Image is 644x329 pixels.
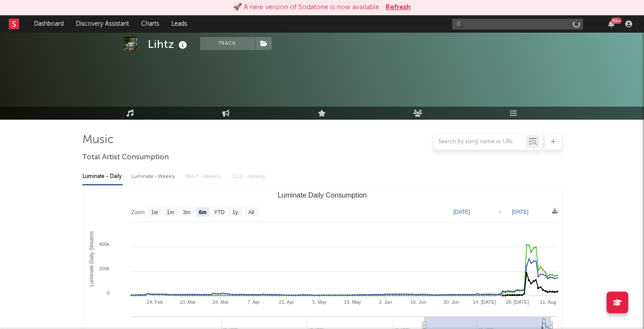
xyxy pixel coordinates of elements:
[70,15,135,33] a: Discovery Assistant
[344,299,361,305] text: 19. May
[312,299,327,305] text: 5. May
[82,169,123,184] div: Luminate - Daily
[497,209,502,215] text: →
[28,15,70,33] a: Dashboard
[99,242,109,247] text: 400k
[505,299,528,305] text: 28. [DATE]
[232,209,238,215] text: 1y
[99,266,109,271] text: 200k
[200,37,255,50] button: Track
[540,299,556,305] text: 11. Aug
[135,15,165,33] a: Charts
[165,15,193,33] a: Leads
[473,299,496,305] text: 14. [DATE]
[385,2,411,13] button: Refresh
[247,299,260,305] text: 7. Apr
[183,209,190,215] text: 3m
[131,169,177,184] div: Luminate - Weekly
[512,209,528,215] text: [DATE]
[88,231,94,286] text: Luminate Daily Streams
[199,209,206,215] text: 6m
[452,19,583,30] input: Search for artists
[147,299,163,305] text: 24. Feb
[151,209,158,215] text: 1w
[443,299,459,305] text: 30. Jun
[131,209,145,215] text: Zoom
[277,191,367,199] text: Luminate Daily Consumption
[434,138,526,145] input: Search by song name or URL
[82,152,169,163] span: Total Artist Consumption
[378,299,392,305] text: 2. Jun
[106,290,109,295] text: 0
[148,37,189,51] div: Lihtz
[214,209,224,215] text: YTD
[608,20,614,27] button: 99+
[279,299,294,305] text: 21. Apr
[453,209,470,215] text: [DATE]
[167,209,174,215] text: 1m
[179,299,196,305] text: 10. Mar
[248,209,254,215] text: All
[212,299,229,305] text: 24. Mar
[410,299,426,305] text: 16. Jun
[233,2,381,13] div: 🚀 A new version of Sodatone is now available.
[611,17,622,24] div: 99 +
